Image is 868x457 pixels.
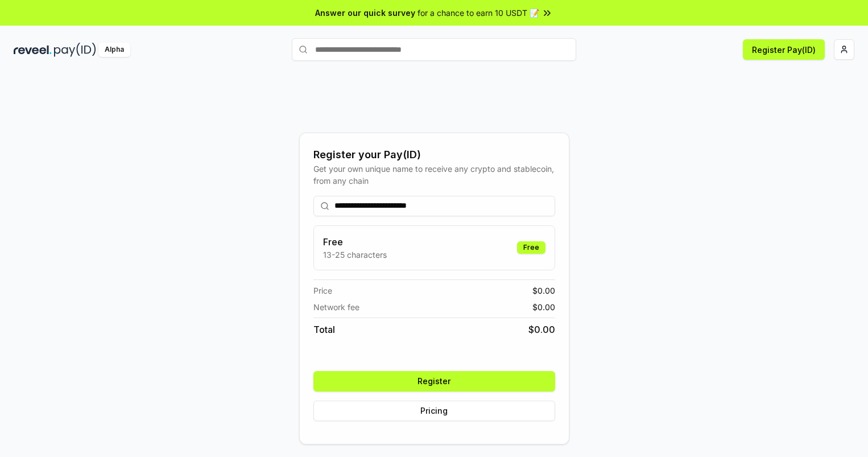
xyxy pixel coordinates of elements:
[313,301,359,313] span: Network fee
[313,401,555,421] button: Pricing
[743,39,825,60] button: Register Pay(ID)
[532,301,555,313] span: $ 0.00
[528,323,555,336] span: $ 0.00
[313,323,335,336] span: Total
[315,7,415,19] span: Answer our quick survey
[323,249,387,261] p: 13-25 characters
[313,285,332,297] span: Price
[517,241,545,254] div: Free
[54,43,96,57] img: pay_id
[14,43,52,57] img: reveel_dark
[98,43,130,57] div: Alpha
[418,7,539,19] span: for a chance to earn 10 USDT 📝
[313,163,555,187] div: Get your own unique name to receive any crypto and stablecoin, from any chain
[313,371,555,392] button: Register
[532,285,555,297] span: $ 0.00
[313,147,555,163] div: Register your Pay(ID)
[323,235,387,249] h3: Free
